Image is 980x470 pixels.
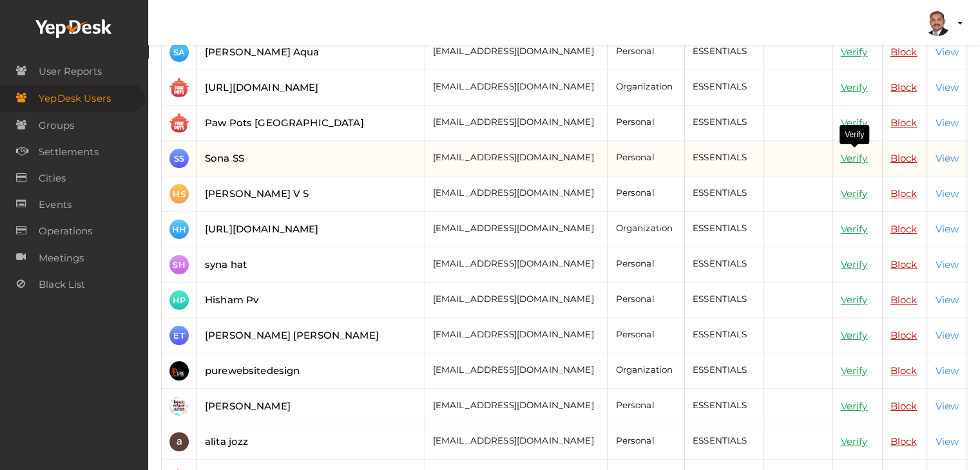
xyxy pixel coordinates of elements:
a: View [935,364,959,377]
span: Cities [39,165,66,191]
td: [EMAIL_ADDRESS][DOMAIN_NAME] [425,318,608,353]
img: ACg8ocL3hkkF6IymdWDCndlpjm43wsqZpJ2KAlY5n2McnF6_sF-yjg=s100 [169,432,189,451]
td: Personal [608,389,685,424]
td: [EMAIL_ADDRESS][DOMAIN_NAME] [425,424,608,460]
td: ESSENTIALS [685,389,764,424]
a: syna hat [205,258,247,270]
a: Block [890,81,918,93]
td: ESSENTIALS [685,424,764,460]
td: Personal [608,141,685,176]
div: SS [169,149,189,168]
td: Organization [608,212,685,247]
a: Block [890,258,918,270]
a: Verify [841,187,868,200]
img: PR4TLNXB_small.png [169,361,189,381]
a: Block [890,46,918,58]
a: [PERSON_NAME] Aqua [205,46,320,58]
a: [URL][DOMAIN_NAME] [205,223,319,235]
td: Personal [608,247,685,283]
a: Block [890,400,918,412]
div: Verify [840,125,869,144]
a: Sona SS [205,152,244,164]
a: View [935,152,959,164]
td: Personal [608,424,685,460]
a: Paw Pots [GEOGRAPHIC_DATA] [205,117,364,129]
a: View [935,294,959,306]
a: purewebsitedesign [205,364,300,377]
td: ESSENTIALS [685,283,764,318]
td: Personal [608,35,685,70]
a: Verify [841,46,868,58]
a: Block [890,435,918,447]
div: HP [169,290,189,310]
td: ESSENTIALS [685,247,764,283]
a: [PERSON_NAME] [205,400,291,412]
td: [EMAIL_ADDRESS][DOMAIN_NAME] [425,283,608,318]
div: HS [169,184,189,203]
td: ESSENTIALS [685,35,764,70]
td: [EMAIL_ADDRESS][DOMAIN_NAME] [425,106,608,141]
a: Verify [841,329,868,341]
td: ESSENTIALS [685,70,764,106]
img: QL95RPQE_small.jpeg [169,78,189,97]
a: alita jozz [205,435,248,447]
a: Verify [841,223,868,235]
td: [EMAIL_ADDRESS][DOMAIN_NAME] [425,389,608,424]
td: [EMAIL_ADDRESS][DOMAIN_NAME] [425,141,608,176]
td: Personal [608,106,685,141]
a: View [935,329,959,341]
a: [PERSON_NAME] V S [205,187,309,200]
div: SA [169,42,189,62]
span: Operations [39,218,92,244]
a: View [935,258,959,270]
div: HH [169,220,189,239]
td: [EMAIL_ADDRESS][DOMAIN_NAME] [425,176,608,212]
span: Groups [39,113,74,138]
td: ESSENTIALS [685,318,764,353]
span: User Reports [39,59,102,84]
a: Block [890,117,918,129]
div: SH [169,255,189,274]
img: EPD85FQV_small.jpeg [925,10,950,36]
a: Verify [841,294,868,306]
img: ACg8ocIgYkM-_wG0CXuRrxmMVHF5CUAyoOUFRS17H9lm6N3133-R6zyF=s100 [169,397,189,416]
span: Events [39,192,72,218]
a: View [935,117,959,129]
a: View [935,400,959,412]
td: [EMAIL_ADDRESS][DOMAIN_NAME] [425,35,608,70]
a: View [935,46,959,58]
td: Organization [608,353,685,389]
td: ESSENTIALS [685,106,764,141]
a: Verify [841,81,868,93]
a: Verify [841,435,868,447]
td: [EMAIL_ADDRESS][DOMAIN_NAME] [425,353,608,389]
td: [EMAIL_ADDRESS][DOMAIN_NAME] [425,247,608,283]
td: Personal [608,283,685,318]
span: Black List [39,272,85,297]
a: View [935,223,959,235]
a: Verify [841,258,868,270]
td: ESSENTIALS [685,353,764,389]
a: Hisham Pv [205,294,258,306]
a: View [935,435,959,447]
a: Verify [841,364,868,377]
a: Block [890,364,918,377]
td: ESSENTIALS [685,176,764,212]
td: ESSENTIALS [685,212,764,247]
td: ESSENTIALS [685,141,764,176]
a: View [935,81,959,93]
a: Verify [841,152,868,164]
span: Settlements [39,139,99,165]
a: View [935,187,959,200]
a: [PERSON_NAME] [PERSON_NAME] [205,329,379,341]
td: Personal [608,318,685,353]
td: [EMAIL_ADDRESS][DOMAIN_NAME] [425,70,608,106]
a: Verify [841,400,868,412]
td: Organization [608,70,685,106]
a: [URL][DOMAIN_NAME] [205,81,319,93]
td: Personal [608,176,685,212]
span: Meetings [39,245,84,271]
a: Block [890,152,918,164]
a: Block [890,329,918,341]
a: Block [890,187,918,200]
